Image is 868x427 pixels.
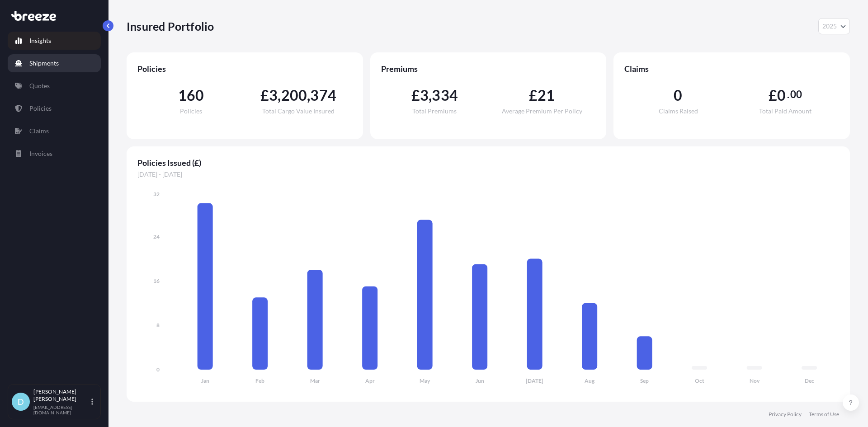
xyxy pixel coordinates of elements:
span: Total Paid Amount [759,108,811,114]
span: 21 [538,88,555,103]
span: 0 [777,88,786,103]
tspan: [DATE] [526,377,543,384]
p: [PERSON_NAME] [PERSON_NAME] [33,388,90,403]
p: Invoices [29,149,52,158]
span: Total Premiums [412,108,457,114]
tspan: May [420,377,430,384]
a: Claims [8,122,101,140]
p: Insured Portfolio [127,19,214,33]
span: £ [529,88,538,103]
span: , [278,88,281,103]
span: 3 [269,88,278,103]
span: 2025 [822,22,837,31]
a: Invoices [8,145,101,163]
tspan: Sep [640,377,649,384]
p: Shipments [29,59,59,68]
span: , [429,88,432,103]
span: Premiums [381,63,596,74]
p: Claims [29,127,49,136]
span: £ [260,88,269,103]
a: Terms of Use [809,411,839,418]
span: Policies [180,108,202,114]
a: Shipments [8,54,101,72]
span: [DATE] - [DATE] [137,170,839,179]
p: [EMAIL_ADDRESS][DOMAIN_NAME] [33,404,90,415]
button: Year Selector [818,18,850,34]
span: 3 [420,88,429,103]
tspan: Jan [201,377,209,384]
tspan: 0 [156,366,160,373]
span: , [307,88,310,103]
span: £ [769,88,777,103]
span: Policies [137,63,352,74]
p: Insights [29,36,51,45]
span: 334 [432,88,458,103]
a: Privacy Policy [769,411,802,418]
span: £ [411,88,420,103]
tspan: Mar [310,377,320,384]
a: Insights [8,32,101,50]
tspan: 16 [153,277,160,284]
span: Claims Raised [659,108,698,114]
tspan: 32 [153,191,160,197]
span: 160 [178,88,204,103]
tspan: Jun [476,377,484,384]
tspan: Dec [805,377,814,384]
tspan: Aug [585,377,595,384]
tspan: Apr [365,377,375,384]
p: Quotes [29,81,50,90]
span: D [18,397,24,406]
tspan: Oct [695,377,704,384]
a: Policies [8,99,101,117]
span: Average Premium Per Policy [502,108,582,114]
span: 200 [281,88,307,103]
span: Policies Issued (£) [137,157,839,168]
span: 00 [790,91,802,98]
span: 374 [310,88,336,103]
p: Policies [29,104,52,113]
span: Claims [624,63,839,74]
tspan: 24 [153,233,160,240]
span: . [787,91,789,98]
tspan: Nov [750,377,760,384]
tspan: 8 [156,322,160,328]
span: 0 [674,88,682,103]
tspan: Feb [255,377,264,384]
span: Total Cargo Value Insured [262,108,335,114]
a: Quotes [8,77,101,95]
